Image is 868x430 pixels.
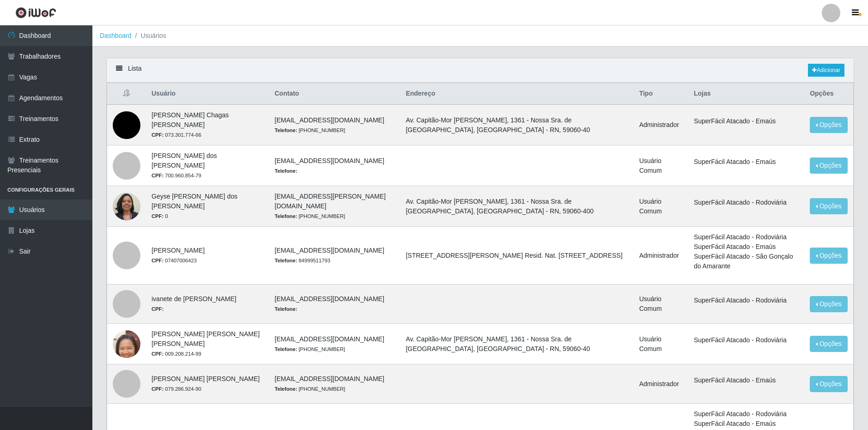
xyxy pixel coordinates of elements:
li: SuperFácil Atacado - São Gonçalo do Amarante [694,252,799,271]
strong: Telefone: [275,127,297,133]
td: [PERSON_NAME] Chagas [PERSON_NAME] [146,104,269,145]
button: Opções [810,157,848,174]
th: Lojas [688,83,804,105]
td: [PERSON_NAME] [PERSON_NAME] [146,364,269,404]
a: Dashboard [100,32,132,39]
strong: Telefone: [275,346,297,352]
small: [PHONE_NUMBER] [275,127,346,133]
th: Tipo [634,83,688,105]
strong: CPF: [152,173,164,178]
li: Usuários [132,31,166,41]
td: [EMAIL_ADDRESS][PERSON_NAME][DOMAIN_NAME] [269,186,401,227]
td: Av. Capitão-Mor [PERSON_NAME], 1361 - Nossa Sra. de [GEOGRAPHIC_DATA], [GEOGRAPHIC_DATA] - RN, 59... [400,104,633,145]
li: SuperFácil Atacado - Emaús [694,242,799,252]
th: Opções [804,83,853,105]
a: Adicionar [808,64,844,77]
td: [PERSON_NAME] [PERSON_NAME] [PERSON_NAME] [146,324,269,364]
li: SuperFácil Atacado - Rodoviária [694,409,799,419]
td: [STREET_ADDRESS][PERSON_NAME] Resid. Nat. [STREET_ADDRESS] [400,227,633,285]
button: Opções [810,198,848,214]
td: [EMAIL_ADDRESS][DOMAIN_NAME] [269,364,401,404]
small: 073.301.774-66 [152,132,201,138]
li: SuperFácil Atacado - Emaús [694,375,799,385]
strong: Telefone: [275,168,297,174]
small: 009.208.214-99 [152,351,201,357]
button: Opções [810,336,848,352]
td: Usuário Comum [634,285,688,324]
td: Av. Capitão-Mor [PERSON_NAME], 1361 - Nossa Sra. de [GEOGRAPHIC_DATA], [GEOGRAPHIC_DATA] - RN, 59... [400,186,633,227]
td: Administrador [634,364,688,404]
small: 079.286.924-90 [152,386,201,392]
small: [PHONE_NUMBER] [275,346,346,352]
strong: CPF: [152,132,164,138]
strong: Telefone: [275,213,297,219]
td: Administrador [634,104,688,145]
strong: CPF: [152,258,164,263]
th: Usuário [146,83,269,105]
small: [PHONE_NUMBER] [275,213,346,219]
td: Usuário Comum [634,324,688,364]
th: Endereço [400,83,633,105]
button: Opções [810,117,848,133]
small: [PHONE_NUMBER] [275,386,346,392]
td: [EMAIL_ADDRESS][DOMAIN_NAME] [269,324,401,364]
strong: CPF: [152,351,164,357]
li: SuperFácil Atacado - Rodoviária [694,296,799,305]
li: SuperFácil Atacado - Emaús [694,419,799,429]
li: SuperFácil Atacado - Rodoviária [694,198,799,207]
small: 700.960.854-79 [152,173,201,178]
strong: CPF: [152,306,164,312]
small: 0 [152,213,168,219]
small: 07407006423 [152,258,197,263]
strong: Telefone: [275,306,297,312]
strong: Telefone: [275,258,297,263]
button: Opções [810,376,848,392]
td: [EMAIL_ADDRESS][DOMAIN_NAME] [269,104,401,145]
button: Opções [810,296,848,312]
small: 84999511793 [275,258,330,263]
td: ivanete de [PERSON_NAME] [146,285,269,324]
td: [EMAIL_ADDRESS][DOMAIN_NAME] [269,227,401,285]
strong: Telefone: [275,386,297,392]
td: Usuário Comum [634,186,688,227]
th: Contato [269,83,401,105]
button: Opções [810,248,848,264]
img: CoreUI Logo [15,7,56,18]
li: SuperFácil Atacado - Emaús [694,157,799,167]
td: [PERSON_NAME] [146,227,269,285]
li: SuperFácil Atacado - Rodoviária [694,335,799,345]
strong: CPF: [152,386,164,392]
td: Usuário Comum [634,145,688,186]
li: SuperFácil Atacado - Rodoviária [694,232,799,242]
li: SuperFácil Atacado - Emaús [694,116,799,126]
td: Av. Capitão-Mor [PERSON_NAME], 1361 - Nossa Sra. de [GEOGRAPHIC_DATA], [GEOGRAPHIC_DATA] - RN, 59... [400,324,633,364]
div: Lista [107,58,854,83]
strong: CPF: [152,213,164,219]
td: [PERSON_NAME] dos [PERSON_NAME] [146,145,269,186]
td: [EMAIL_ADDRESS][DOMAIN_NAME] [269,145,401,186]
nav: breadcrumb [92,25,868,47]
td: Administrador [634,227,688,285]
td: [EMAIL_ADDRESS][DOMAIN_NAME] [269,285,401,324]
td: Geyse [PERSON_NAME] dos [PERSON_NAME] [146,186,269,227]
